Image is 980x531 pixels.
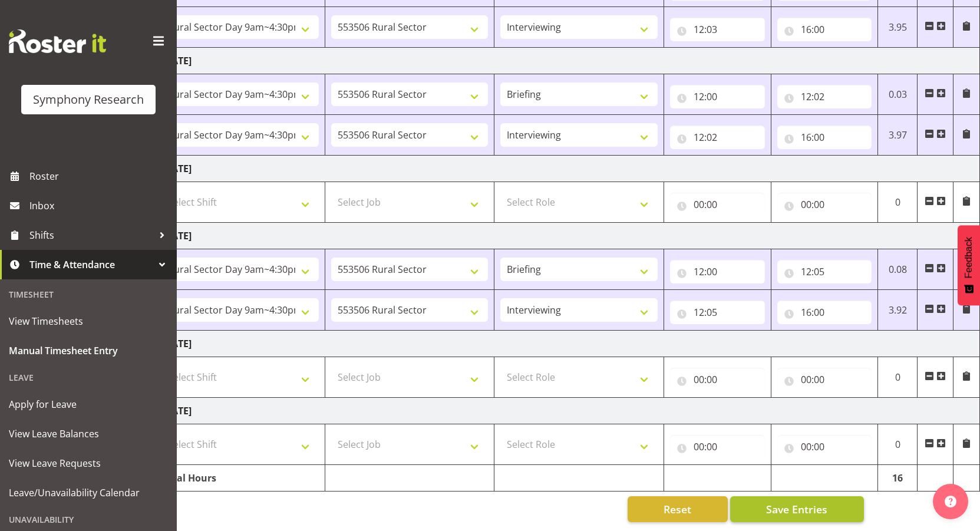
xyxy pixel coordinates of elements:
a: Apply for Leave [3,390,174,419]
span: Roster [29,167,171,185]
span: Leave/Unavailability Calendar [9,484,168,502]
button: Save Entries [730,496,864,522]
input: Click to select... [777,368,872,391]
img: help-xxl-2.png [945,496,956,507]
a: View Timesheets [3,306,174,336]
td: 16 [878,465,918,492]
div: Timesheet [3,282,174,306]
input: Click to select... [670,435,765,459]
td: 3.97 [878,115,918,156]
input: Click to select... [670,368,765,391]
input: Click to select... [777,126,872,149]
input: Click to select... [670,126,765,149]
span: Inbox [29,197,171,215]
a: Manual Timesheet Entry [3,336,174,365]
span: View Leave Balances [9,425,168,443]
input: Click to select... [670,193,765,216]
input: Click to select... [777,435,872,459]
input: Click to select... [777,18,872,41]
span: View Leave Requests [9,454,168,472]
span: Feedback [963,237,974,278]
td: 3.92 [878,290,918,331]
button: Reset [628,496,728,522]
td: 0 [878,357,918,398]
td: [DATE] [156,398,980,424]
input: Click to select... [670,85,765,108]
span: Save Entries [766,502,827,517]
input: Click to select... [777,260,872,283]
div: Symphony Research [33,91,144,108]
a: Leave/Unavailability Calendar [3,478,174,507]
input: Click to select... [777,301,872,324]
td: 0.03 [878,74,918,115]
a: View Leave Balances [3,419,174,448]
span: View Timesheets [9,312,168,330]
img: Rosterit website logo [9,29,106,53]
input: Click to select... [777,193,872,216]
td: [DATE] [156,331,980,357]
td: 3.95 [878,7,918,48]
a: View Leave Requests [3,448,174,478]
td: [DATE] [156,48,980,74]
span: Shifts [29,226,153,244]
input: Click to select... [670,18,765,41]
input: Click to select... [777,85,872,108]
td: Total Hours [156,465,325,492]
span: Reset [664,502,691,517]
td: [DATE] [156,156,980,182]
span: Time & Attendance [29,256,153,273]
span: Apply for Leave [9,395,168,413]
input: Click to select... [670,301,765,324]
td: [DATE] [156,223,980,249]
input: Click to select... [670,260,765,283]
div: Leave [3,365,174,390]
td: 0 [878,424,918,465]
td: 0 [878,182,918,223]
td: 0.08 [878,249,918,290]
button: Feedback - Show survey [958,225,980,305]
span: Manual Timesheet Entry [9,342,168,360]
